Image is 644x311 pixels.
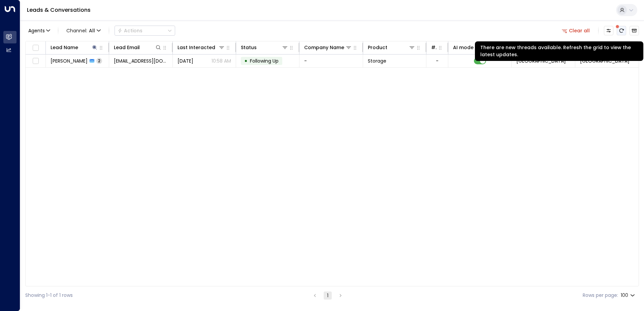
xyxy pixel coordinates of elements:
div: # of people [431,43,437,51]
button: Customize [604,26,613,35]
span: Toggle select all [31,44,40,52]
div: Lead Name [51,43,78,51]
div: Lead Name [51,43,98,51]
div: Company Name [304,43,352,51]
div: Company Name [304,43,344,51]
span: 2 [96,58,102,64]
span: All [89,28,95,33]
div: Lead Email [114,43,161,51]
button: Actions [115,26,175,36]
button: Clear all [559,26,593,35]
div: Product [368,43,415,51]
label: Rows per page: [583,292,618,299]
span: Agents [28,28,45,33]
button: Archived Leads [630,26,639,35]
div: Last Interacted [178,43,215,51]
div: Product [368,43,387,51]
div: Actions [118,28,142,34]
a: Leads & Conversations [27,6,91,14]
div: 100 [621,290,636,300]
div: AI mode [453,43,501,51]
nav: pagination navigation [311,291,345,300]
div: Status [241,43,257,51]
div: Showing 1-1 of 1 rows [25,292,73,299]
div: • [244,55,248,67]
span: Yesterday [178,58,193,64]
span: Kirstie1899@hotmail.co.uk [114,58,167,64]
div: Status [241,43,288,51]
span: Channel: [64,26,103,35]
button: Channel:All [64,26,103,35]
span: Following Up [250,58,279,64]
p: 10:58 AM [212,58,231,64]
button: Agents [25,26,53,35]
span: Storage [368,58,386,64]
div: Button group with a nested menu [115,26,175,36]
div: - [436,58,439,64]
div: Lead Email [114,43,140,51]
span: Toggle select row [31,57,40,65]
span: Kirstie Jones [51,58,88,64]
div: Last Interacted [178,43,225,51]
div: AI mode [453,43,474,51]
span: There are new threads available. Refresh the grid to view the latest updates. [617,26,626,35]
div: There are new threads available. Refresh the grid to view the latest updates. [475,41,643,61]
div: # of people [431,43,443,51]
td: - [299,55,363,67]
button: page 1 [324,291,332,300]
